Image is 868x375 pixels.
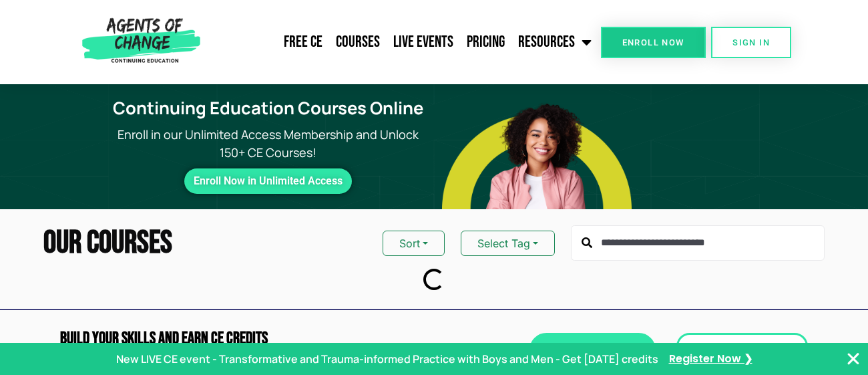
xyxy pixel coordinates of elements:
[110,98,427,119] h1: Continuing Education Courses Online
[102,126,435,162] p: Enroll in our Unlimited Access Membership and Unlock 150+ CE Courses!
[511,25,598,59] a: Resources
[116,351,658,367] p: New LIVE CE event - Transformative and Trauma-informed Practice with Boys and Men - Get [DATE] cr...
[732,38,770,47] span: SIGN IN
[622,38,684,47] span: Enroll Now
[461,231,555,256] button: Select Tag
[194,178,343,184] span: Enroll Now in Unlimited Access
[669,352,752,366] a: Register Now ❯
[460,25,511,59] a: Pricing
[529,333,656,367] a: Enroll Now
[711,27,791,58] a: SIGN IN
[676,333,808,367] a: Free Preview
[60,330,427,347] h2: Build Your Skills and Earn CE CREDITS
[184,168,352,194] a: Enroll Now in Unlimited Access
[387,25,460,59] a: Live Events
[277,25,329,59] a: Free CE
[43,227,172,259] h2: Our Courses
[206,25,599,59] nav: Menu
[329,25,387,59] a: Courses
[601,27,706,58] a: Enroll Now
[845,351,861,367] button: Close Banner
[383,231,445,256] button: Sort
